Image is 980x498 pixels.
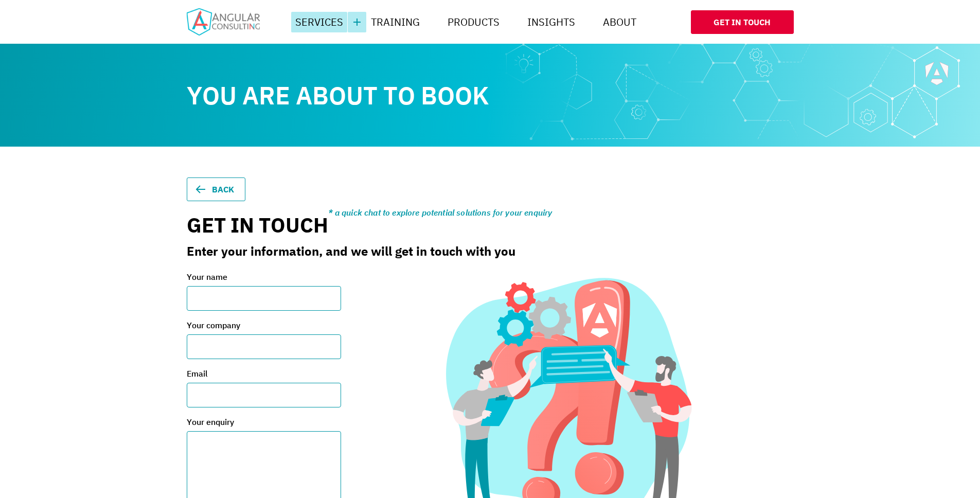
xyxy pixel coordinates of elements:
span: Back [209,183,238,195]
a: Products [443,12,504,32]
p: Enter your information, and we will get in touch with you [187,243,794,259]
label: Your enquiry [187,416,353,428]
label: Email [187,367,353,380]
sup: * a quick chat to explore potential solutions for your enquiry [328,206,553,219]
label: Your name [187,271,353,283]
a: Back [187,177,245,201]
button: More [348,12,366,32]
a: Insights [523,12,579,32]
h1: You are about to book [187,83,588,108]
h2: Get In Touch [187,211,794,235]
a: About [599,12,640,32]
a: Services [291,12,347,32]
label: Your company [187,319,353,331]
img: Home [187,8,260,35]
a: Training [367,12,424,32]
a: Get In Touch [691,10,794,34]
